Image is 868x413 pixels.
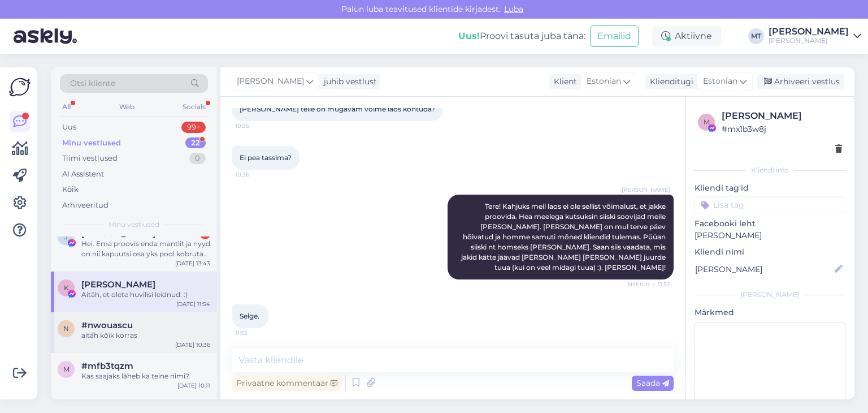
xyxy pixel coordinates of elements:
[62,153,118,164] div: Tiimi vestlused
[240,105,435,113] span: [PERSON_NAME] teile on mugavam võime laos kohtuda?
[64,283,69,292] span: K
[185,137,206,149] div: 22
[180,100,208,114] div: Socials
[695,246,845,258] p: Kliendi nimi
[63,365,70,373] span: m
[62,122,76,133] div: Uus
[757,74,844,89] div: Arhiveeri vestlus
[81,371,210,381] div: Kas saajaks läheb ka teine nimi?
[461,202,667,272] span: Tere! Kahjuks meil laos ei ole sellist võimalust, et jakke proovida. Hea meelega kutsuksin siiski...
[722,109,842,123] div: [PERSON_NAME]
[748,28,764,44] div: MT
[175,341,210,349] div: [DATE] 10:36
[622,186,670,194] span: [PERSON_NAME]
[237,75,304,88] span: [PERSON_NAME]
[62,137,121,149] div: Minu vestlused
[769,36,849,45] div: [PERSON_NAME]
[189,153,206,164] div: 0
[176,300,210,308] div: [DATE] 11:54
[235,170,277,179] span: 10:36
[240,153,292,162] span: Ei pea tassima?
[695,196,845,213] input: Lisa tag
[60,100,73,114] div: All
[695,165,845,175] div: Kliendi info
[9,76,31,98] img: Askly Logo
[81,361,133,371] span: #mfb3tqzm
[549,76,577,88] div: Klient
[769,27,849,36] div: [PERSON_NAME]
[458,31,480,41] b: Uus!
[70,78,115,89] span: Otsi kliente
[695,218,845,230] p: Facebooki leht
[177,381,210,390] div: [DATE] 10:11
[587,75,621,88] span: Estonian
[695,307,845,319] p: Märkmed
[235,122,277,130] span: 10:36
[81,279,155,290] span: Katrin Katrin
[63,324,69,333] span: n
[117,100,137,114] div: Web
[81,320,133,330] span: #nwouascu
[722,123,842,135] div: # mx1b3w8j
[652,26,721,46] div: Aktiivne
[704,118,710,126] span: m
[319,76,377,88] div: juhib vestlust
[501,4,527,14] span: Luba
[232,376,342,391] div: Privaatne kommentaar
[695,230,845,242] p: [PERSON_NAME]
[81,290,210,300] div: Aitäh, et olete huvilisi leidnud. :)
[64,233,68,241] span: J
[645,76,693,88] div: Klienditugi
[628,280,670,289] span: Nähtud ✓ 11:52
[181,122,206,133] div: 99+
[62,184,79,195] div: Kõik
[695,290,845,300] div: [PERSON_NAME]
[240,312,259,320] span: Selge.
[458,29,585,43] div: Proovi tasuta juba täna:
[695,263,832,276] input: Lisa nimi
[62,200,108,211] div: Arhiveeritud
[703,75,737,88] span: Estonian
[108,220,159,230] span: Minu vestlused
[175,259,210,268] div: [DATE] 13:43
[81,239,210,259] div: Hei. Ema proovis enda mantlit ja nyyd on nii kapuutsi osa yks pool kobrutab ja see hairibx et kas...
[695,182,845,194] p: Kliendi tag'id
[590,25,639,47] button: Emailid
[81,330,210,341] div: aitäh kõik korras
[235,329,277,337] span: 11:53
[769,27,861,45] a: [PERSON_NAME][PERSON_NAME]
[62,169,104,180] div: AI Assistent
[636,378,669,388] span: Saada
